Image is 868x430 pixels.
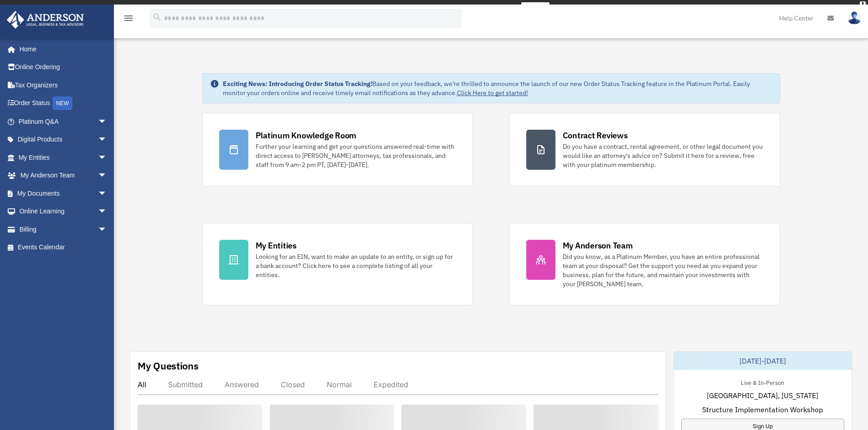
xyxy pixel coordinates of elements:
[4,11,87,29] img: Anderson Advisors Platinum Portal
[98,167,116,185] span: arrow_drop_down
[860,1,866,7] div: close
[847,11,861,25] img: User Pic
[6,76,121,94] a: Tax Organizers
[6,94,121,113] a: Order StatusNEW
[563,142,763,169] div: Do you have a contract, rental agreement, or other legal document you would like an attorney's ad...
[98,202,116,221] span: arrow_drop_down
[256,142,456,169] div: Further your learning and get your questions answered real-time with direct access to [PERSON_NAM...
[509,223,780,305] a: My Anderson Team Did you know, as a Platinum Member, you have an entire professional team at your...
[202,113,473,187] a: Platinum Knowledge Room Further your learning and get your questions answered real-time with dire...
[223,80,372,88] strong: Exciting News: Introducing Order Status Tracking!
[123,16,134,24] a: menu
[6,131,121,149] a: Digital Productsarrow_drop_down
[138,359,199,373] div: My Questions
[98,131,116,149] span: arrow_drop_down
[707,390,818,401] span: [GEOGRAPHIC_DATA], [US_STATE]
[256,252,456,279] div: Looking for an EIN, want to make an update to an entity, or sign up for a bank account? Click her...
[225,380,259,389] div: Answered
[6,58,121,76] a: Online Ordering
[223,79,772,97] div: Based on your feedback, we're thrilled to announce the launch of our new Order Status Tracking fe...
[6,238,121,257] a: Events Calendar
[6,40,116,58] a: Home
[256,240,297,251] div: My Entities
[6,184,121,202] a: My Documentsarrow_drop_down
[521,2,550,13] a: survey
[6,148,121,167] a: My Entitiesarrow_drop_down
[98,184,116,203] span: arrow_drop_down
[281,380,305,389] div: Closed
[123,13,134,24] i: menu
[52,96,72,110] div: NEW
[734,377,791,387] div: Live & In-Person
[509,113,780,187] a: Contract Reviews Do you have a contract, rental agreement, or other legal document you would like...
[702,404,823,415] span: Structure Implementation Workshop
[152,12,162,22] i: search
[374,380,408,389] div: Expedited
[256,130,357,141] div: Platinum Knowledge Room
[457,89,528,97] a: Click Here to get started!
[6,220,121,238] a: Billingarrow_drop_down
[6,112,121,131] a: Platinum Q&Aarrow_drop_down
[563,130,628,141] div: Contract Reviews
[98,112,116,131] span: arrow_drop_down
[318,2,518,13] div: Get a chance to win 6 months of Platinum for free just by filling out this
[98,220,116,239] span: arrow_drop_down
[6,202,121,221] a: Online Learningarrow_drop_down
[6,167,121,185] a: My Anderson Teamarrow_drop_down
[202,223,473,305] a: My Entities Looking for an EIN, want to make an update to an entity, or sign up for a bank accoun...
[327,380,352,389] div: Normal
[138,380,146,389] div: All
[168,380,203,389] div: Submitted
[563,240,633,251] div: My Anderson Team
[98,148,116,167] span: arrow_drop_down
[674,352,852,370] div: [DATE]-[DATE]
[563,252,763,288] div: Did you know, as a Platinum Member, you have an entire professional team at your disposal? Get th...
